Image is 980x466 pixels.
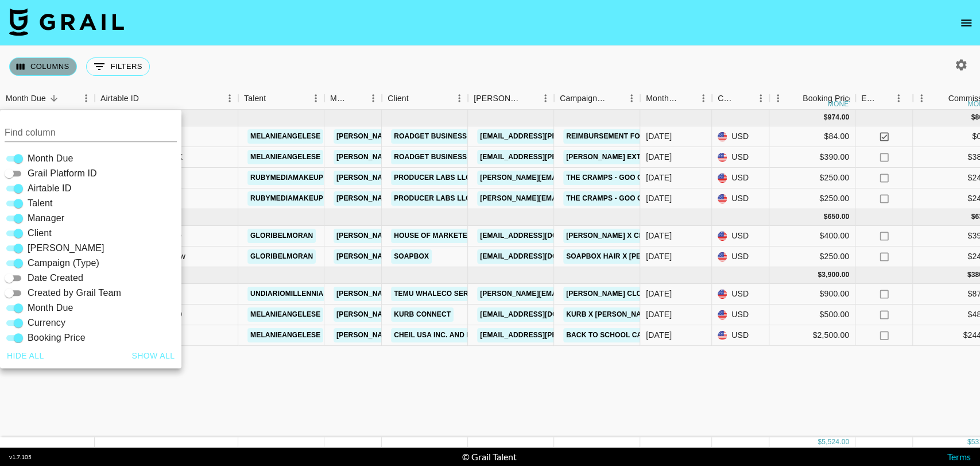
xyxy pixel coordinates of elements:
[803,87,853,110] div: Booking Price
[712,247,769,267] div: USD
[890,90,907,107] button: Menu
[646,309,672,320] div: Jul '25
[247,129,323,144] a: melanieangelese
[827,113,849,122] div: 974.00
[382,87,468,110] div: Client
[787,90,803,106] button: Sort
[391,287,592,301] a: TEMU Whaleco Services, LLC ([GEOGRAPHIC_DATA])
[563,249,691,264] a: Soapbox Hair x [PERSON_NAME]
[247,150,323,164] a: melanieangelese
[324,87,382,110] div: Manager
[769,90,787,107] button: Menu
[247,287,331,301] a: undiariomillennial
[827,212,849,222] div: 650.00
[334,150,580,164] a: [PERSON_NAME][EMAIL_ADDRESS][PERSON_NAME][DOMAIN_NAME]
[28,301,73,315] span: Month Due
[947,451,971,462] a: Terms
[28,152,73,165] span: Month Due
[247,229,316,243] a: gloribelmoran
[769,226,855,247] div: $400.00
[477,150,664,164] a: [EMAIL_ADDRESS][PERSON_NAME][DOMAIN_NAME]
[238,87,324,110] div: Talent
[712,147,769,168] div: USD
[563,287,667,301] a: [PERSON_NAME] Clothing
[477,249,606,264] a: [EMAIL_ADDRESS][DOMAIN_NAME]
[646,151,672,163] div: Sep '25
[712,284,769,305] div: USD
[334,171,580,185] a: [PERSON_NAME][EMAIL_ADDRESS][PERSON_NAME][DOMAIN_NAME]
[769,147,855,168] div: $390.00
[266,90,282,106] button: Sort
[139,90,155,106] button: Sort
[646,130,672,142] div: Sep '25
[462,451,517,463] div: © Grail Talent
[769,325,855,346] div: $2,500.00
[769,188,855,209] div: $250.00
[769,168,855,188] div: $250.00
[855,87,913,110] div: Expenses: Remove Commission?
[247,171,326,185] a: rubymediamakeup
[28,226,52,240] span: Client
[365,90,382,107] button: Menu
[247,249,316,264] a: gloribelmoran
[9,453,32,461] div: v 1.7.105
[913,90,930,107] button: Menu
[46,90,62,106] button: Sort
[28,182,71,195] span: Airtable ID
[28,271,83,285] span: Date Created
[391,150,501,164] a: Roadget Business Pte Ltd
[521,90,537,106] button: Sort
[554,87,640,110] div: Campaign (Type)
[477,191,664,206] a: [PERSON_NAME][EMAIL_ADDRESS][DOMAIN_NAME]
[646,329,672,341] div: Jul '25
[967,270,971,280] div: $
[736,90,752,106] button: Sort
[646,288,672,299] div: Jul '25
[5,124,177,142] input: Column title
[537,90,554,107] button: Menu
[971,113,975,122] div: $
[712,87,769,110] div: Currency
[712,325,769,346] div: USD
[247,307,323,322] a: melanieangelese
[334,229,580,243] a: [PERSON_NAME][EMAIL_ADDRESS][PERSON_NAME][DOMAIN_NAME]
[6,87,46,110] div: Month Due
[769,126,855,147] div: $84.00
[477,129,664,144] a: [EMAIL_ADDRESS][PERSON_NAME][DOMAIN_NAME]
[28,256,99,270] span: Campaign (Type)
[563,129,812,144] a: Reimbursement for Duties Expenses ([PERSON_NAME] Collab)
[607,90,623,106] button: Sort
[388,87,409,110] div: Client
[818,270,822,280] div: $
[477,307,606,322] a: [EMAIL_ADDRESS][DOMAIN_NAME]
[640,87,712,110] div: Month Due
[28,286,121,300] span: Created by Grail Team
[769,247,855,267] div: $250.00
[563,328,672,342] a: Back to School Campaign
[28,197,53,210] span: Talent
[752,90,769,107] button: Menu
[409,90,425,106] button: Sort
[769,284,855,305] div: $900.00
[391,328,522,342] a: Cheil USA Inc. and its affiliates
[86,57,150,76] button: Show filters
[563,171,679,185] a: The Cramps - Goo Goo Muck
[971,212,975,222] div: $
[391,129,501,144] a: Roadget Business Pte Ltd
[828,101,854,107] div: money
[822,437,849,447] div: 5,524.00
[824,113,828,122] div: $
[563,229,680,243] a: [PERSON_NAME] x Chispa UGC
[2,345,49,367] button: Hide all
[28,241,104,255] span: [PERSON_NAME]
[28,331,86,345] span: Booking Price
[477,229,606,243] a: [EMAIL_ADDRESS][DOMAIN_NAME]
[818,437,822,447] div: $
[563,150,738,164] a: [PERSON_NAME] Extra SKUs August Collab
[477,287,664,301] a: [PERSON_NAME][EMAIL_ADDRESS][DOMAIN_NAME]
[100,87,139,110] div: Airtable ID
[474,87,521,110] div: [PERSON_NAME]
[391,249,432,264] a: Soapbox
[822,270,849,280] div: 3,900.00
[824,212,828,222] div: $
